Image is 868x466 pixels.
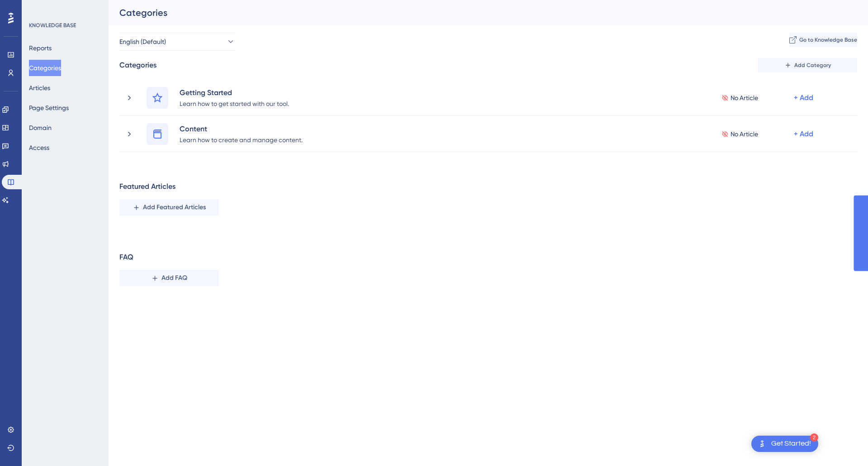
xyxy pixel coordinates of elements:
button: Add FAQ [119,270,219,286]
div: + Add [794,92,813,103]
span: English (Default) [119,36,166,47]
div: Categories [119,60,157,71]
div: Learn how to create and manage content. [179,134,303,145]
span: Go to Knowledge Base [799,36,857,43]
div: Categories [119,6,835,19]
button: Categories [29,60,61,76]
div: KNOWLEDGE BASE [29,22,76,29]
span: No Article [730,92,758,103]
div: Content [179,123,303,134]
div: + Add [794,129,813,139]
button: Articles [29,80,50,96]
button: English (Default) [119,33,235,51]
span: Add FAQ [161,273,187,283]
span: No Article [730,129,758,139]
button: Page Settings [29,100,69,116]
div: Getting Started [179,87,289,98]
span: Add Category [794,62,831,69]
button: Add Category [758,58,857,72]
div: Featured Articles [119,181,175,192]
div: Learn how to get started with our tool. [179,98,289,109]
button: Access [29,139,49,156]
div: Get Started! [771,439,811,449]
span: Add Featured Articles [143,202,206,213]
button: Go to Knowledge Base [789,33,857,47]
img: launcher-image-alternative-text [757,438,768,449]
button: Domain [29,120,52,136]
div: Open Get Started! checklist, remaining modules: 2 [751,436,818,452]
button: Add Featured Articles [119,199,219,216]
div: FAQ [119,252,133,263]
iframe: UserGuiding AI Assistant Launcher [830,430,857,457]
div: 2 [810,433,818,442]
button: Reports [29,40,52,56]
